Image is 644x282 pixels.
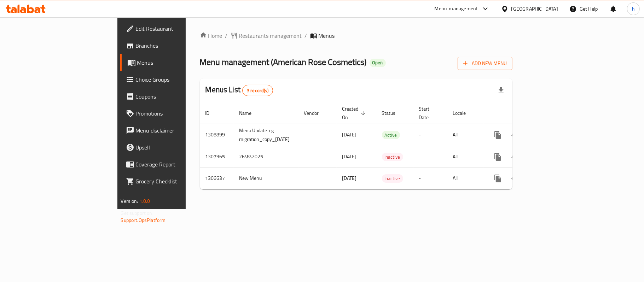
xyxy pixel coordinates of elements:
[120,88,225,105] a: Coupons
[342,152,357,161] span: [DATE]
[342,174,357,183] span: [DATE]
[136,24,219,33] span: Edit Restaurant
[458,57,512,70] button: Add New Menu
[447,124,484,146] td: All
[342,105,368,122] span: Created On
[120,139,225,156] a: Upsell
[120,54,225,71] a: Menus
[139,196,150,206] span: 1.0.0
[304,109,328,117] span: Vendor
[120,37,225,54] a: Branches
[205,84,273,96] h2: Menus List
[120,156,225,173] a: Coverage Report
[242,85,273,96] div: Total records count
[231,31,302,40] a: Restaurants management
[120,71,225,88] a: Choice Groups
[136,109,219,118] span: Promotions
[463,59,507,68] span: Add New Menu
[243,87,273,94] span: 3 record(s)
[234,146,298,168] td: 26\8\2025
[506,127,523,143] button: Change Status
[511,5,558,13] div: [GEOGRAPHIC_DATA]
[120,122,225,139] a: Menu disclaimer
[121,216,166,225] a: Support.OpsPlatform
[413,124,447,146] td: -
[506,148,523,165] button: Change Status
[239,109,261,117] span: Name
[121,196,138,206] span: Version:
[632,5,635,13] span: h
[342,130,357,139] span: [DATE]
[489,148,506,165] button: more
[435,5,478,13] div: Menu-management
[205,109,219,117] span: ID
[489,170,506,187] button: more
[200,102,563,189] table: enhanced table
[453,109,475,117] span: Locale
[419,105,439,122] span: Start Date
[120,20,225,37] a: Edit Restaurant
[484,102,563,124] th: Actions
[489,127,506,143] button: more
[382,109,405,117] span: Status
[305,31,307,40] li: /
[239,31,302,40] span: Restaurants management
[137,58,219,67] span: Menus
[447,146,484,168] td: All
[121,208,153,218] span: Get support on:
[382,175,403,183] span: Inactive
[382,131,400,139] span: Active
[136,41,219,50] span: Branches
[200,54,367,70] span: Menu management ( American Rose Cosmetics )
[319,31,335,40] span: Menus
[136,75,219,84] span: Choice Groups
[413,168,447,189] td: -
[225,31,228,40] li: /
[234,168,298,189] td: New Menu
[493,82,510,99] div: Export file
[447,168,484,189] td: All
[136,143,219,152] span: Upsell
[136,177,219,186] span: Grocery Checklist
[370,60,386,66] span: Open
[370,59,386,67] div: Open
[120,105,225,122] a: Promotions
[413,146,447,168] td: -
[120,173,225,190] a: Grocery Checklist
[136,92,219,101] span: Coupons
[136,160,219,169] span: Coverage Report
[382,153,403,161] span: Inactive
[234,124,298,146] td: Menu Update-cg migration_copy_[DATE]
[136,126,219,135] span: Menu disclaimer
[200,31,513,40] nav: breadcrumb
[506,170,523,187] button: Change Status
